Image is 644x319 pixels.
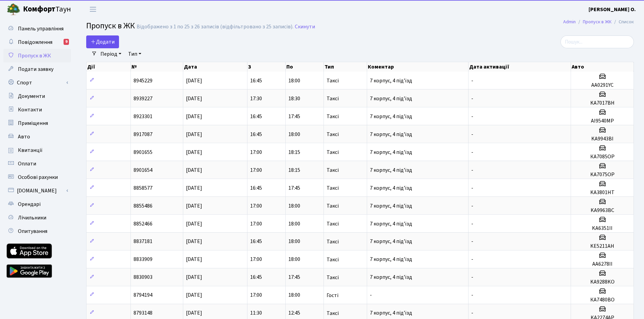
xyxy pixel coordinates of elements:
span: - [471,77,473,84]
a: [PERSON_NAME] О. [589,5,636,14]
span: 17:00 [250,166,262,174]
span: 16:45 [250,184,262,192]
span: Орендарі [18,201,41,208]
span: [DATE] [186,292,202,299]
span: [DATE] [186,113,202,120]
h5: KA7017BH [574,100,631,106]
span: 17:00 [250,256,262,263]
h5: KA9943BI [574,136,631,142]
span: - [471,220,473,228]
a: Подати заявку [3,62,71,76]
a: Період [98,48,124,60]
span: Таун [23,4,71,15]
span: 7 корпус, 4 під'їзд [370,131,412,138]
span: 18:00 [288,202,300,210]
a: Панель управління [3,22,71,35]
a: Пропуск в ЖК [3,49,71,62]
span: 16:45 [250,274,262,281]
span: 8852466 [134,220,152,228]
span: 18:15 [288,149,300,156]
span: 8945229 [134,77,152,84]
span: Таксі [327,275,339,280]
span: 8837181 [134,238,152,245]
span: Таксі [327,132,339,137]
th: Авто [571,62,634,72]
span: - [471,310,473,317]
span: 18:00 [288,131,300,138]
span: - [471,113,473,120]
span: Повідомлення [18,38,52,46]
a: Приміщення [3,116,71,130]
span: 16:45 [250,238,262,245]
span: 12:45 [288,310,300,317]
span: 7 корпус, 4 під'їзд [370,77,412,84]
span: 18:00 [288,292,300,299]
th: № [131,62,184,72]
span: 8858577 [134,184,152,192]
span: [DATE] [186,166,202,174]
a: Спорт [3,76,71,89]
span: [DATE] [186,149,202,156]
th: З [247,62,286,72]
span: [DATE] [186,220,202,228]
span: 11:30 [250,310,262,317]
a: Особові рахунки [3,170,71,184]
h5: KA9288KO [574,279,631,285]
span: Таксі [327,185,339,191]
span: 18:00 [288,256,300,263]
span: 16:45 [250,113,262,120]
span: 8794194 [134,292,152,299]
span: Таксі [327,221,339,227]
span: 7 корпус, 4 під'їзд [370,149,412,156]
span: 7 корпус, 4 під'їзд [370,256,412,263]
span: [DATE] [186,77,202,84]
span: Пропуск в ЖК [18,52,51,59]
a: Контакти [3,103,71,116]
a: [DOMAIN_NAME] [3,184,71,197]
a: Додати [86,35,119,48]
div: Відображено з 1 по 25 з 26 записів (відфільтровано з 25 записів). [137,24,293,30]
span: Квитанції [18,147,43,154]
span: 7 корпус, 4 під'їзд [370,166,412,174]
span: - [471,131,473,138]
a: Орендарі [3,197,71,211]
h5: KA9963BC [574,207,631,214]
span: - [471,95,473,102]
h5: KA7075OP [574,171,631,178]
span: Таксі [327,203,339,209]
span: - [471,184,473,192]
span: 7 корпус, 4 під'їзд [370,220,412,228]
span: 18:30 [288,95,300,102]
span: 7 корпус, 4 під'їзд [370,238,412,245]
span: Подати заявку [18,65,53,73]
div: 9 [64,39,69,45]
span: 8901654 [134,166,152,174]
span: - [471,149,473,156]
span: 8923301 [134,113,152,120]
span: - [471,166,473,174]
span: - [471,274,473,281]
span: Особові рахунки [18,174,58,181]
span: [DATE] [186,131,202,138]
th: Дата активації [469,62,571,72]
h5: AI9540MP [574,118,631,124]
li: Список [612,18,634,26]
a: Оплати [3,157,71,170]
img: logo.png [7,3,20,16]
span: 7 корпус, 4 під'їзд [370,202,412,210]
span: 18:00 [288,220,300,228]
a: Повідомлення9 [3,35,71,49]
span: 8830903 [134,274,152,281]
span: Таксі [327,150,339,155]
span: - [471,238,473,245]
span: [DATE] [186,310,202,317]
span: 17:45 [288,184,300,192]
a: Квитанції [3,143,71,157]
span: 7 корпус, 4 під'їзд [370,113,412,120]
input: Пошук... [560,35,634,48]
span: [DATE] [186,95,202,102]
h5: KA3801HT [574,189,631,196]
span: - [471,292,473,299]
span: 8901655 [134,149,152,156]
